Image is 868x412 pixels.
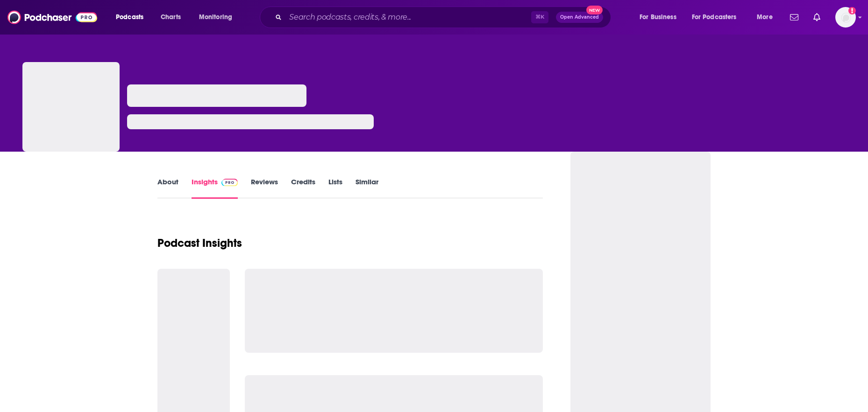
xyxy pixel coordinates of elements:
button: open menu [633,10,688,25]
img: Podchaser - Follow, Share and Rate Podcasts [7,8,97,26]
button: Open AdvancedNew [556,12,603,23]
span: Logged in as kindrieri [835,7,856,28]
span: For Podcasters [692,11,737,24]
span: Monitoring [199,11,232,24]
a: Similar [356,177,378,199]
span: Podcasts [116,11,143,24]
a: Charts [155,10,186,25]
button: open menu [750,10,784,25]
div: Search podcasts, credits, & more... [269,7,620,28]
a: Credits [291,177,315,199]
h1: Podcast Insights [157,236,242,250]
span: Charts [161,11,181,24]
input: Search podcasts, credits, & more... [285,10,531,25]
button: Show profile menu [835,7,856,28]
a: InsightsPodchaser Pro [192,177,238,199]
button: open menu [109,10,156,25]
img: User Profile [835,7,856,28]
button: open menu [686,10,750,25]
span: ⌘ K [531,11,548,23]
button: open menu [192,10,244,25]
a: Reviews [251,177,278,199]
svg: Add a profile image [848,7,856,14]
span: New [586,6,603,14]
a: About [157,177,178,199]
a: Lists [328,177,342,199]
a: Show notifications dropdown [810,9,824,25]
span: More [757,11,773,24]
span: For Business [640,11,676,24]
span: Open Advanced [560,15,599,20]
a: Show notifications dropdown [786,9,802,25]
img: Podchaser Pro [221,179,238,186]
